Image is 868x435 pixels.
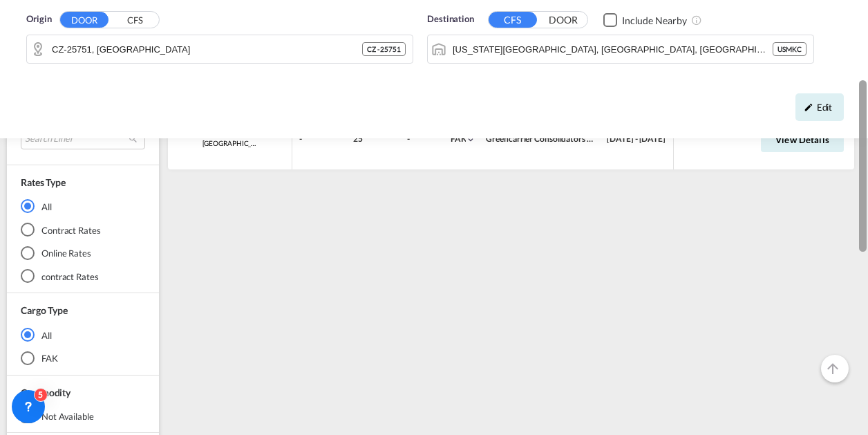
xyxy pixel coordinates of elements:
md-radio-button: All [21,328,145,342]
div: 25 [353,133,393,145]
span: CZ - 25751 [367,44,401,54]
input: Search by Port [453,39,773,59]
div: Include Nearby [622,14,687,28]
button: View Details [761,127,844,152]
button: CFS [111,12,159,28]
md-icon: icon-pencil [804,102,813,112]
button: DOOR [539,12,587,28]
md-checkbox: Checkbox No Ink [603,12,687,27]
div: - [407,133,410,145]
div: USMKC [773,42,806,56]
button: DOOR [60,12,108,28]
md-radio-button: FAK [21,351,145,365]
span: Commodity [21,387,70,398]
button: CFS [489,12,537,28]
span: Hamburg/New York [202,138,258,148]
span: [DATE] - [DATE] [607,133,666,144]
md-input-container: CZ-25751, Bystřice [27,35,413,63]
div: Cargo Type [21,304,68,317]
md-icon: icon-arrow-up [824,360,841,377]
div: Greencarrier Consolidators (Czech Republic) [486,133,593,145]
span: View Details [775,134,829,145]
span: Destination [427,12,474,26]
md-radio-button: All [21,199,145,213]
div: Rates Type [21,176,66,189]
div: - [299,133,339,145]
md-icon: icon-chevron-down [466,135,475,145]
md-radio-button: Online Rates [21,246,145,260]
div: 01 Sep 2025 - 30 Sep 2025 [607,133,666,145]
md-radio-button: contract Rates [21,270,145,284]
button: Go to Top [821,355,849,382]
md-radio-button: Contract Rates [21,223,145,237]
span: FAK [451,133,466,144]
md-input-container: Kansas City, MO, USMKC [428,35,813,63]
input: Search by Door [52,39,362,59]
div: not available [41,410,94,423]
span: Greencarrier Consolidators ([GEOGRAPHIC_DATA]) [486,133,677,144]
md-icon: Unchecked: Ignores neighbouring ports when fetching rates.Checked : Includes neighbouring ports w... [691,15,702,26]
span: Origin [26,12,51,26]
div: icon-pencilEdit [795,93,844,121]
